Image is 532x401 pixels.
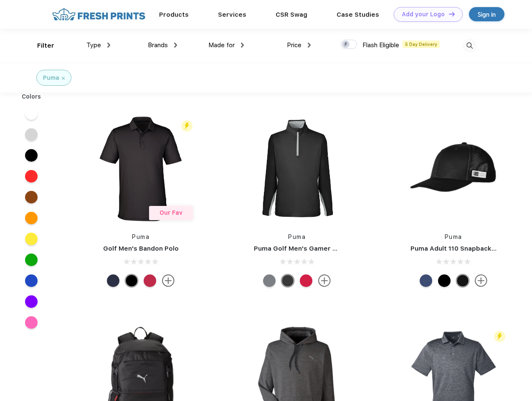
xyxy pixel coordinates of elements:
[15,92,48,101] div: Colors
[362,41,399,49] span: Flash Eligible
[449,12,455,16] img: DT
[398,113,509,224] img: func=resize&h=266
[254,245,386,252] a: Puma Golf Men's Gamer Golf Quarter-Zip
[241,113,352,224] img: func=resize&h=266
[287,41,301,49] span: Price
[148,41,168,49] span: Brands
[438,274,451,287] div: Pma Blk Pma Blk
[469,7,504,21] a: Sign in
[456,274,469,287] div: Pma Blk with Pma Blk
[174,43,177,48] img: dropdown.png
[308,43,311,48] img: dropdown.png
[445,233,462,240] a: Puma
[494,331,505,342] img: flash_active_toggle.svg
[159,11,189,18] a: Products
[86,41,101,49] span: Type
[181,120,193,132] img: flash_active_toggle.svg
[37,41,54,51] div: Filter
[403,41,440,48] span: 5 Day Delivery
[463,39,476,53] img: desktop_search.svg
[288,233,306,240] a: Puma
[475,274,487,287] img: more.svg
[50,7,148,22] img: fo%20logo%202.webp
[218,11,246,18] a: Services
[43,74,59,82] div: Puma
[162,274,175,287] img: more.svg
[85,113,196,224] img: func=resize&h=266
[144,274,156,287] div: Ski Patrol
[208,41,235,49] span: Made for
[281,274,294,287] div: Puma Black
[160,209,182,216] span: Our Fav
[276,11,307,18] a: CSR Swag
[263,274,276,287] div: Quiet Shade
[62,77,65,80] img: filter_cancel.svg
[107,43,110,48] img: dropdown.png
[241,43,244,48] img: dropdown.png
[402,11,445,18] div: Add your Logo
[318,274,331,287] img: more.svg
[478,10,496,19] div: Sign in
[103,245,179,252] a: Golf Men's Bandon Polo
[125,274,138,287] div: Puma Black
[420,274,432,287] div: Peacoat Qut Shd
[132,233,149,240] a: Puma
[107,274,119,287] div: Navy Blazer
[300,274,312,287] div: Ski Patrol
